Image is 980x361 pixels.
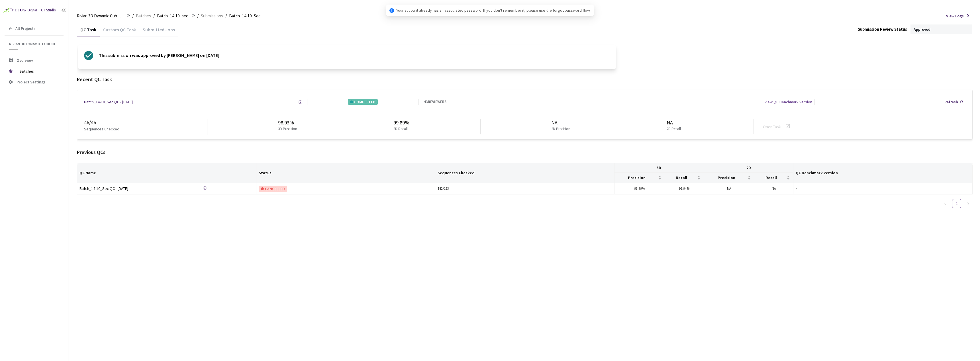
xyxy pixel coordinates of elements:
[941,199,950,208] button: left
[348,99,378,105] div: COMPLETED
[17,79,46,85] span: Project Settings
[100,27,139,36] div: Custom QC Task
[754,183,793,194] td: NA
[41,8,56,13] div: GT Studio
[858,26,907,32] div: Submission Review Status
[393,119,410,126] div: 99.89%
[944,202,947,206] span: left
[77,163,256,183] th: QC Name
[77,27,100,36] div: QC Task
[704,183,754,194] td: NA
[617,175,657,180] span: Precision
[706,175,746,180] span: Precision
[438,186,612,191] div: 182 / 183
[201,13,223,19] span: Submissions
[135,13,152,19] a: Batches
[551,126,570,132] p: 2D Precision
[84,99,133,105] a: Batch_14-10_Sec QC - [DATE]
[665,183,704,194] td: 98.94%
[200,13,224,19] a: Submissions
[424,99,446,105] div: 43 REVIEWERS
[278,126,297,132] p: 3D Precision
[19,65,58,77] span: Batches
[17,58,33,63] span: Overview
[796,186,970,191] div: -
[389,8,394,13] span: info-circle
[793,163,973,183] th: QC Benchmark Version
[256,163,436,183] th: Status
[84,119,207,126] div: 46 / 46
[435,163,614,183] th: Sequences Checked
[963,199,973,208] button: right
[667,175,696,180] span: Recall
[757,175,785,180] span: Recall
[966,202,970,206] span: right
[229,13,260,19] span: Batch_14-10_Sec
[15,26,36,31] span: All Projects
[551,119,573,126] div: NA
[136,13,151,19] span: Batches
[946,13,964,19] span: View Logs
[99,51,219,60] p: This submission was approved by [PERSON_NAME] on [DATE]
[667,119,683,126] div: NA
[9,42,60,46] span: Rivian 3D Dynamic Cuboids[2024-25]
[754,173,793,183] th: Recall
[963,199,973,208] li: Next Page
[941,199,950,208] li: Previous Page
[225,13,227,19] li: /
[952,199,961,208] li: 1
[614,173,665,183] th: Precision
[763,124,781,129] a: Open Task
[393,126,408,132] p: 3D Recall
[667,126,681,132] p: 2D Recall
[614,163,704,173] th: 3D
[704,173,754,183] th: Precision
[157,13,188,19] span: Batch_14-10_sec
[139,27,178,36] div: Submitted Jobs
[77,13,123,19] span: Rivian 3D Dynamic Cuboids[2024-25]
[153,13,155,19] li: /
[614,183,665,194] td: 93.99%
[259,186,287,192] div: CANCELLED
[944,99,958,105] div: Refresh
[79,185,159,192] a: Batch_14-10_Sec QC - [DATE]
[665,173,704,183] th: Recall
[952,199,961,208] a: 1
[77,149,973,156] div: Previous QCs
[77,76,973,83] div: Recent QC Task
[132,13,134,19] li: /
[197,13,199,19] li: /
[278,119,299,126] div: 98.93%
[765,99,812,105] div: View QC Benchmark Version
[84,126,119,132] p: Sequences Checked
[396,7,591,13] span: Your account already has an associated password. If you don't remember it, please use the forgot ...
[704,163,793,173] th: 2D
